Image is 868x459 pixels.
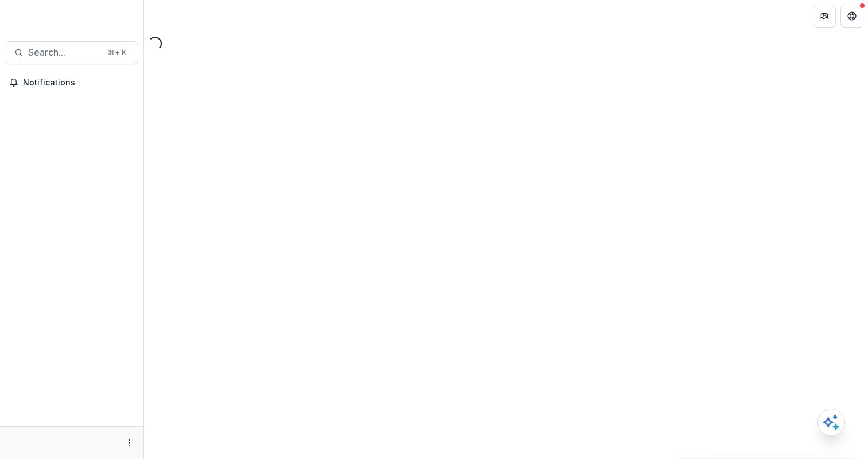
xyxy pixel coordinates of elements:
button: More [122,436,136,450]
div: ⌘ + K [106,46,129,59]
button: Search... [5,41,138,64]
button: Notifications [5,73,138,92]
button: Get Help [840,5,863,28]
button: Open AI Assistant [817,409,845,436]
button: Partners [813,5,836,28]
span: Notifications [23,78,134,88]
span: Search... [28,47,101,58]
